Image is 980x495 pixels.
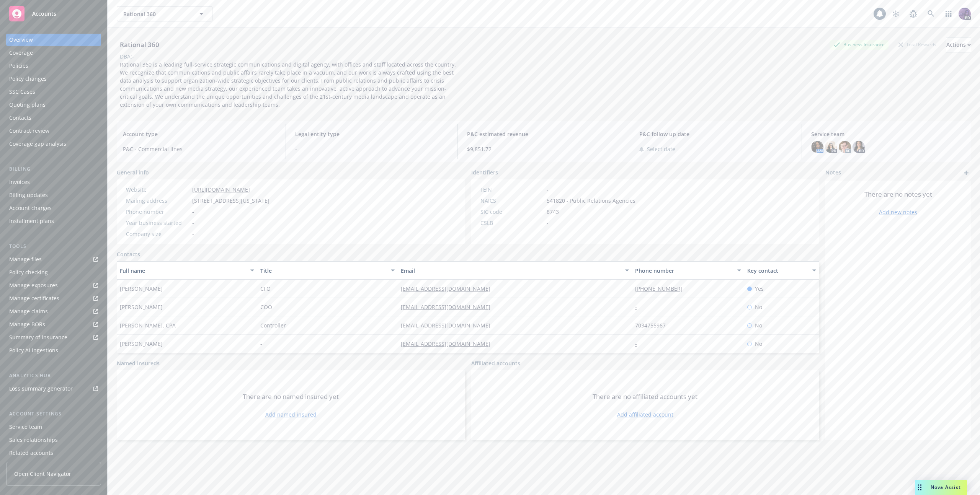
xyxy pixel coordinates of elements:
[6,318,101,331] a: Manage BORs
[9,34,33,46] div: Overview
[401,267,621,275] div: Email
[6,331,101,344] a: Summary of insurance
[632,261,745,280] button: Phone number
[9,202,52,214] div: Account charges
[864,190,932,199] span: There are no notes yet
[6,138,101,150] a: Coverage gap analysis
[6,243,101,250] div: Tools
[471,359,520,367] a: Affiliated accounts
[401,303,497,311] a: [EMAIL_ADDRESS][DOMAIN_NAME]
[755,340,762,348] span: No
[6,47,101,59] a: Coverage
[9,47,33,59] div: Coverage
[547,219,549,227] span: -
[915,480,924,495] div: Drag to move
[120,285,163,293] span: [PERSON_NAME]
[635,322,672,329] a: 7034755967
[6,3,101,24] a: Accounts
[120,321,176,329] span: [PERSON_NAME], CPA
[635,285,689,292] a: [PHONE_NUMBER]
[755,321,762,329] span: No
[126,186,189,194] div: Website
[9,318,45,331] div: Manage BORs
[744,261,819,280] button: Key contact
[471,168,498,176] span: Identifiers
[117,359,160,367] a: Named insureds
[123,130,276,138] span: Account type
[747,267,808,275] div: Key contact
[480,197,544,205] div: NAICS
[811,141,823,153] img: photo
[6,305,101,318] a: Manage claims
[6,86,101,98] a: SSC Cases
[120,303,163,311] span: [PERSON_NAME]
[9,215,54,227] div: Installment plans
[117,250,140,258] a: Contacts
[257,261,398,280] button: Title
[635,267,733,275] div: Phone number
[647,145,675,153] span: Select date
[9,292,59,304] div: Manage certificates
[6,421,101,433] a: Service team
[260,285,271,293] span: CFO
[617,410,673,418] a: Add affiliated account
[6,165,101,173] div: Billing
[639,130,793,138] span: P&C follow up date
[260,267,386,275] div: Title
[895,40,940,49] div: Total Rewards
[9,189,48,201] div: Billing updates
[32,11,56,17] span: Accounts
[467,145,621,153] span: $9,851.72
[811,130,965,138] span: Service team
[9,73,47,85] div: Policy changes
[6,279,101,291] a: Manage exposures
[635,303,643,311] a: -
[6,410,101,418] div: Account settings
[755,285,764,293] span: Yes
[9,138,66,150] div: Coverage gap analysis
[120,61,457,108] span: Rational 360 is a leading full-service strategic communications and digital agency, with offices ...
[931,484,961,490] span: Nova Assist
[9,331,67,344] div: Summary of insurance
[14,470,71,478] span: Open Client Navigator
[9,447,53,459] div: Related accounts
[9,86,35,98] div: SSC Cases
[593,392,697,401] span: There are no affiliated accounts yet
[120,340,163,348] span: [PERSON_NAME]
[260,321,286,329] span: Controller
[126,230,189,238] div: Company size
[9,305,48,318] div: Manage claims
[6,372,101,379] div: Analytics hub
[6,253,101,265] a: Manage files
[123,145,276,153] span: P&C - Commercial lines
[6,125,101,137] a: Contract review
[547,197,635,205] span: 541820 - Public Relations Agencies
[295,130,449,138] span: Legal entity type
[126,208,189,216] div: Phone number
[401,285,497,292] a: [EMAIL_ADDRESS][DOMAIN_NAME]
[6,60,101,72] a: Policies
[192,197,269,205] span: [STREET_ADDRESS][US_STATE]
[6,99,101,111] a: Quoting plans
[6,73,101,85] a: Policy changes
[547,208,559,216] span: 8743
[243,392,339,401] span: There are no named insured yet
[6,215,101,227] a: Installment plans
[192,230,194,238] span: -
[635,340,643,347] a: -
[9,176,30,188] div: Invoices
[962,168,971,177] a: add
[260,340,262,348] span: -
[6,34,101,46] a: Overview
[117,261,257,280] button: Full name
[6,189,101,201] a: Billing updates
[117,40,162,50] div: Rational 360
[192,186,250,193] a: [URL][DOMAIN_NAME]
[480,186,544,194] div: FEIN
[879,208,917,216] a: Add new notes
[6,383,101,395] a: Loss summary generator
[120,267,246,275] div: Full name
[467,130,621,138] span: P&C estimated revenue
[9,434,58,446] div: Sales relationships
[192,208,194,216] span: -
